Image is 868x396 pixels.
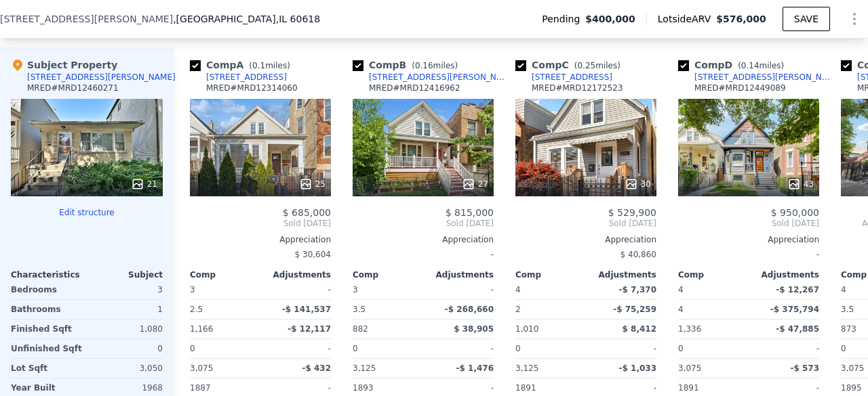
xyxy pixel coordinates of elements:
div: - [263,339,331,358]
span: 0 [841,344,846,353]
div: MRED # MRD12314060 [206,83,298,93]
span: -$ 141,537 [282,305,331,314]
span: 0.16 [415,61,433,70]
div: Comp [515,269,586,280]
a: [STREET_ADDRESS][PERSON_NAME] [678,72,835,83]
div: Appreciation [678,234,819,245]
div: 30 [625,177,651,191]
span: -$ 12,267 [776,285,819,294]
span: 0 [353,344,358,353]
span: 3 [190,285,195,294]
button: Edit structure [11,207,163,218]
div: 27 [462,177,488,191]
span: Sold [DATE] [515,218,656,229]
div: Appreciation [353,234,494,245]
a: [STREET_ADDRESS][PERSON_NAME] [353,72,510,83]
span: $ 8,412 [623,324,656,334]
div: Adjustments [749,269,819,280]
span: 0.1 [252,61,265,70]
div: 43 [787,177,814,191]
span: -$ 573 [790,364,819,373]
span: , [GEOGRAPHIC_DATA] [173,12,320,26]
div: 3.5 [353,300,420,319]
div: Appreciation [190,234,331,245]
span: 0 [515,344,521,353]
div: MRED # MRD12172523 [532,83,623,93]
div: Adjustments [423,269,494,280]
span: $ 30,604 [295,250,331,259]
div: - [589,339,656,358]
span: 3,125 [515,364,538,373]
span: 3 [353,285,358,294]
a: [STREET_ADDRESS] [515,72,612,83]
div: 0 [90,339,163,358]
span: ( miles) [732,61,789,70]
button: SAVE [783,7,830,31]
span: 4 [515,285,521,294]
div: Characteristics [11,269,87,280]
span: 4 [841,285,846,294]
div: 3 [90,280,163,299]
span: Sold [DATE] [190,218,331,229]
span: $ 950,000 [771,207,819,218]
div: Comp [190,269,260,280]
div: Subject [87,269,163,280]
div: Comp [353,269,423,280]
div: 2 [515,300,583,319]
div: Adjustments [260,269,331,280]
span: ( miles) [406,61,463,70]
div: - [426,339,494,358]
div: [STREET_ADDRESS] [532,72,612,83]
div: - [426,280,494,299]
span: 873 [841,324,856,334]
span: 1,336 [678,324,701,334]
div: Bathrooms [11,300,84,319]
span: $ 815,000 [446,207,494,218]
span: 0.25 [577,61,595,70]
span: 0 [678,344,684,353]
div: Subject Property [11,58,117,72]
span: -$ 268,660 [445,305,494,314]
div: 4 [678,300,746,319]
div: - [263,280,331,299]
div: Appreciation [515,234,656,245]
span: 4 [678,285,684,294]
span: $ 38,905 [454,324,494,334]
span: -$ 75,259 [613,305,656,314]
div: [STREET_ADDRESS] [206,72,287,83]
span: 1,010 [515,324,538,334]
div: Lot Sqft [11,359,84,378]
div: 1 [90,300,163,319]
span: 0.14 [741,61,759,70]
span: -$ 432 [302,364,331,373]
span: -$ 7,370 [619,285,656,294]
span: -$ 12,117 [288,324,331,334]
a: [STREET_ADDRESS] [190,72,287,83]
span: $ 40,860 [620,250,656,259]
span: Lotside ARV [658,12,716,26]
div: Unfinished Sqft [11,339,84,358]
div: MRED # MRD12460271 [27,83,119,93]
div: - [751,339,819,358]
div: MRED # MRD12449089 [694,83,786,93]
span: $576,000 [716,14,766,24]
div: 1,080 [90,320,163,338]
span: Sold [DATE] [353,218,494,229]
div: Comp [678,269,749,280]
div: [STREET_ADDRESS][PERSON_NAME] [369,72,510,83]
div: 21 [131,177,157,191]
div: MRED # MRD12416962 [369,83,460,93]
span: ( miles) [569,61,626,70]
div: Bedrooms [11,280,84,299]
span: 3,125 [353,364,376,373]
span: $ 529,900 [608,207,656,218]
div: Comp A [190,58,296,72]
div: Comp B [353,58,463,72]
div: Comp D [678,58,789,72]
div: 2.5 [190,300,258,319]
span: 1,166 [190,324,213,334]
div: - [353,245,494,264]
div: Adjustments [586,269,656,280]
span: ( miles) [243,61,295,70]
div: Comp C [515,58,626,72]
